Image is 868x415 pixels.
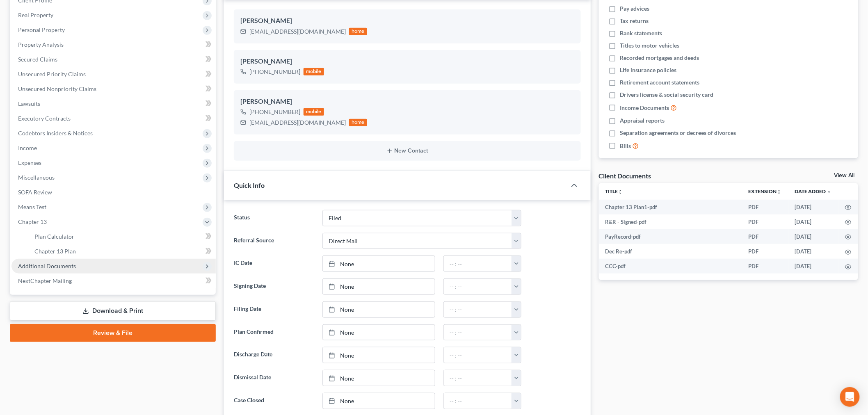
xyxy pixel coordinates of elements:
[599,229,742,244] td: PayRecord-pdf
[18,189,52,196] span: SOFA Review
[240,57,574,66] div: [PERSON_NAME]
[444,279,512,294] input: -- : --
[18,130,93,137] span: Codebtors Insiders & Notices
[230,347,318,363] label: Discharge Date
[11,52,216,67] a: Secured Claims
[18,203,46,210] span: Means Test
[18,174,55,181] span: Miscellaneous
[620,104,669,112] span: Income Documents
[620,54,699,62] span: Recorded mortgages and deeds
[230,255,318,272] label: IC Date
[18,115,71,122] span: Executory Contracts
[444,370,512,386] input: -- : --
[230,393,318,409] label: Case Closed
[349,119,367,126] div: home
[788,229,838,244] td: [DATE]
[840,387,860,407] div: Open Intercom Messenger
[599,259,742,274] td: CCC-pdf
[599,214,742,229] td: R&R - Signed-pdf
[230,301,318,318] label: Filing Date
[742,259,788,274] td: PDF
[249,119,346,127] div: [EMAIL_ADDRESS][DOMAIN_NAME]
[28,244,216,259] a: Chapter 13 Plan
[323,279,435,294] a: None
[18,11,53,18] span: Real Property
[18,26,65,33] span: Personal Property
[620,66,677,74] span: Life insurance policies
[240,148,574,154] button: New Contact
[18,277,72,284] span: NextChapter Mailing
[18,144,37,151] span: Income
[34,233,74,240] span: Plan Calculator
[605,188,623,194] a: Titleunfold_more
[620,91,714,99] span: Drivers license & social security card
[230,324,318,341] label: Plan Confirmed
[323,347,435,363] a: None
[620,116,665,125] span: Appraisal reports
[349,28,367,35] div: home
[11,96,216,111] a: Lawsuits
[620,5,650,13] span: Pay advices
[599,244,742,259] td: Dec Re-pdf
[444,393,512,409] input: -- : --
[11,67,216,82] a: Unsecured Priority Claims
[444,347,512,363] input: -- : --
[11,82,216,96] a: Unsecured Nonpriority Claims
[234,181,265,189] span: Quick Info
[788,200,838,214] td: [DATE]
[323,325,435,340] a: None
[34,248,76,255] span: Chapter 13 Plan
[240,16,574,26] div: [PERSON_NAME]
[620,29,662,37] span: Bank statements
[323,302,435,317] a: None
[18,71,86,78] span: Unsecured Priority Claims
[788,259,838,274] td: [DATE]
[10,324,216,342] a: Review & File
[18,85,96,92] span: Unsecured Nonpriority Claims
[28,229,216,244] a: Plan Calculator
[742,244,788,259] td: PDF
[10,301,216,321] a: Download & Print
[620,142,631,150] span: Bills
[827,189,832,194] i: expand_more
[444,256,512,271] input: -- : --
[230,278,318,295] label: Signing Date
[18,41,64,48] span: Property Analysis
[304,108,324,116] div: mobile
[230,233,318,249] label: Referral Source
[18,159,41,166] span: Expenses
[788,214,838,229] td: [DATE]
[18,218,47,225] span: Chapter 13
[18,100,40,107] span: Lawsuits
[599,200,742,214] td: Chapter 13 Plan1-pdf
[618,189,623,194] i: unfold_more
[249,27,346,36] div: [EMAIL_ADDRESS][DOMAIN_NAME]
[11,274,216,288] a: NextChapter Mailing
[11,185,216,200] a: SOFA Review
[795,188,832,194] a: Date Added expand_more
[11,37,216,52] a: Property Analysis
[444,302,512,317] input: -- : --
[249,108,300,116] div: [PHONE_NUMBER]
[230,370,318,386] label: Dismissal Date
[304,68,324,75] div: mobile
[323,393,435,409] a: None
[749,188,782,194] a: Extensionunfold_more
[620,78,700,87] span: Retirement account statements
[742,229,788,244] td: PDF
[444,325,512,340] input: -- : --
[323,256,435,271] a: None
[240,97,574,107] div: [PERSON_NAME]
[11,111,216,126] a: Executory Contracts
[777,189,782,194] i: unfold_more
[230,210,318,226] label: Status
[18,56,57,63] span: Secured Claims
[742,200,788,214] td: PDF
[742,214,788,229] td: PDF
[18,262,76,269] span: Additional Documents
[620,17,649,25] span: Tax returns
[620,129,736,137] span: Separation agreements or decrees of divorces
[599,171,651,180] div: Client Documents
[788,244,838,259] td: [DATE]
[323,370,435,386] a: None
